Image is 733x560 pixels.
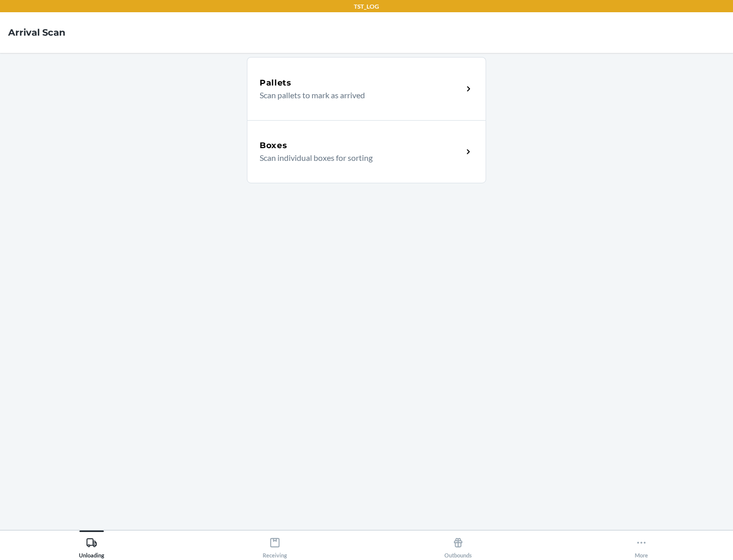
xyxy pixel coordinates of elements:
p: Scan pallets to mark as arrived [260,89,455,101]
h4: Arrival Scan [8,26,65,39]
button: More [550,530,733,558]
div: Outbounds [444,533,472,558]
button: Outbounds [366,530,550,558]
h5: Boxes [260,139,288,152]
button: Receiving [183,530,366,558]
div: Receiving [263,533,287,558]
p: TST_LOG [354,2,379,11]
a: PalletsScan pallets to mark as arrived [247,57,486,120]
div: More [635,533,648,558]
a: BoxesScan individual boxes for sorting [247,120,486,183]
p: Scan individual boxes for sorting [260,152,455,164]
div: Unloading [79,533,104,558]
h5: Pallets [260,77,292,89]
